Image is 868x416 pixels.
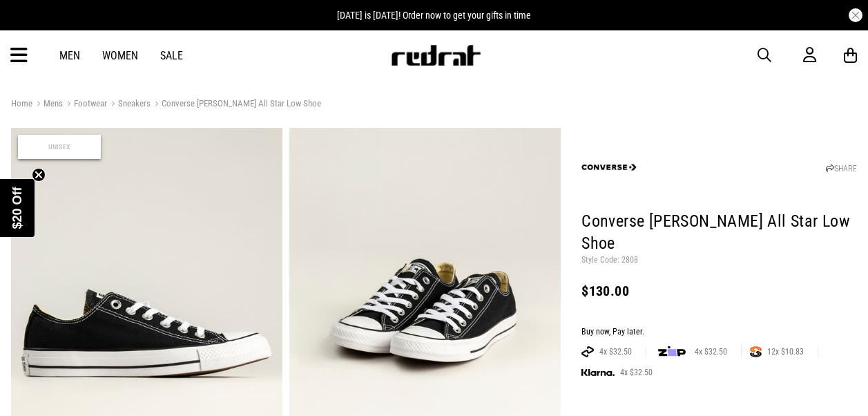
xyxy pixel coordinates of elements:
[581,327,857,338] div: Buy now, Pay later.
[107,98,151,111] a: Sneakers
[581,140,637,195] img: Converse
[762,346,809,357] span: 12x $10.83
[337,10,531,21] span: [DATE] is [DATE]! Order now to get your gifts in time
[160,49,183,62] a: Sale
[581,211,857,255] h1: Converse [PERSON_NAME] All Star Low Shoe
[594,346,637,357] span: 4x $32.50
[581,255,857,266] p: Style Code: 2808
[151,98,321,111] a: Converse [PERSON_NAME] All Star Low Shoe
[11,98,32,108] a: Home
[390,45,481,66] img: Redrat logo
[10,187,24,229] span: $20 Off
[581,369,615,377] img: KLARNA
[826,164,857,173] a: SHARE
[32,168,46,182] button: Close teaser
[581,346,594,357] img: AFTERPAY
[102,49,138,62] a: Women
[32,98,63,111] a: Mens
[18,135,101,159] span: Unisex
[615,367,658,378] span: 4x $32.50
[750,346,762,357] img: SPLITPAY
[59,49,80,62] a: Men
[658,345,686,359] img: zip
[689,346,733,357] span: 4x $32.50
[581,283,857,299] div: $130.00
[63,98,107,111] a: Footwear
